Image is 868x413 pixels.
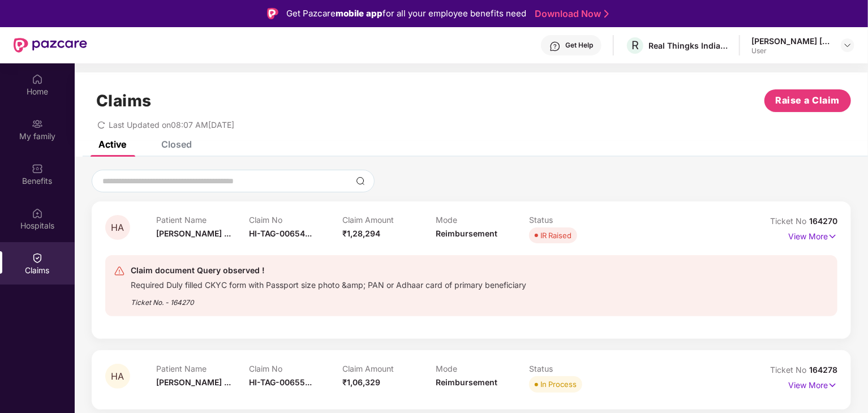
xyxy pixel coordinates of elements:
p: Status [529,215,622,225]
div: [PERSON_NAME] [PERSON_NAME] Pathan [751,36,831,46]
h1: Claims [96,91,152,110]
span: redo [97,120,105,130]
img: svg+xml;base64,PHN2ZyB3aWR0aD0iMjAiIGhlaWdodD0iMjAiIHZpZXdCb3g9IjAgMCAyMCAyMCIgZmlsbD0ibm9uZSIgeG... [32,118,43,130]
img: svg+xml;base64,PHN2ZyBpZD0iSGVscC0zMngzMiIgeG1sbnM9Imh0dHA6Ly93d3cudzMub3JnLzIwMDAvc3ZnIiB3aWR0aD... [549,41,561,52]
p: Claim Amount [342,364,436,373]
div: IR Raised [540,230,571,241]
div: Active [98,139,126,150]
button: Raise a Claim [764,89,851,112]
p: Patient Name [156,215,250,225]
span: ₹1,28,294 [342,229,380,238]
div: In Process [540,378,577,390]
span: Reimbursement [436,229,497,238]
span: HI-TAG-00654... [250,229,312,238]
span: HA [111,372,124,381]
span: Ticket No [770,365,809,375]
span: [PERSON_NAME] ... [156,377,231,387]
p: Claim No [250,364,343,373]
span: HI-TAG-00655... [250,377,312,387]
div: Required Duly filled CKYC form with Passport size photo &amp; PAN or Adhaar card of primary benef... [131,277,526,290]
img: svg+xml;base64,PHN2ZyBpZD0iRHJvcGRvd24tMzJ4MzIiIHhtbG5zPSJodHRwOi8vd3d3LnczLm9yZy8yMDAwL3N2ZyIgd2... [843,41,852,50]
img: svg+xml;base64,PHN2ZyBpZD0iQmVuZWZpdHMiIHhtbG5zPSJodHRwOi8vd3d3LnczLm9yZy8yMDAwL3N2ZyIgd2lkdGg9Ij... [32,163,43,174]
p: Patient Name [156,364,250,373]
span: [PERSON_NAME] ... [156,229,231,238]
div: Ticket No. - 164270 [131,290,526,308]
div: Get Pazcare for all your employee benefits need [286,7,526,20]
span: ₹1,06,329 [342,377,380,387]
span: HA [111,223,124,233]
div: Claim document Query observed ! [131,264,526,277]
span: Ticket No [770,216,809,226]
p: Mode [436,364,529,373]
strong: mobile app [336,8,383,19]
span: R [631,38,639,52]
img: Logo [267,8,278,19]
div: Get Help [565,41,593,50]
div: Real Thingks India Private Limited [648,40,728,51]
p: Status [529,364,622,373]
div: User [751,46,831,55]
img: svg+xml;base64,PHN2ZyBpZD0iQ2xhaW0iIHhtbG5zPSJodHRwOi8vd3d3LnczLm9yZy8yMDAwL3N2ZyIgd2lkdGg9IjIwIi... [32,252,43,264]
span: Last Updated on 08:07 AM[DATE] [109,120,234,130]
img: svg+xml;base64,PHN2ZyBpZD0iSG9zcGl0YWxzIiB4bWxucz0iaHR0cDovL3d3dy53My5vcmcvMjAwMC9zdmciIHdpZHRoPS... [32,208,43,219]
img: svg+xml;base64,PHN2ZyB4bWxucz0iaHR0cDovL3d3dy53My5vcmcvMjAwMC9zdmciIHdpZHRoPSIxNyIgaGVpZ2h0PSIxNy... [828,230,837,243]
a: Download Now [535,8,605,20]
img: svg+xml;base64,PHN2ZyB4bWxucz0iaHR0cDovL3d3dy53My5vcmcvMjAwMC9zdmciIHdpZHRoPSIxNyIgaGVpZ2h0PSIxNy... [828,379,837,392]
img: Stroke [604,8,609,20]
span: 164278 [809,365,837,375]
p: View More [788,376,837,392]
img: svg+xml;base64,PHN2ZyBpZD0iU2VhcmNoLTMyeDMyIiB4bWxucz0iaHR0cDovL3d3dy53My5vcmcvMjAwMC9zdmciIHdpZH... [356,177,365,186]
img: New Pazcare Logo [14,38,87,53]
p: View More [788,227,837,243]
span: 164270 [809,216,837,226]
img: svg+xml;base64,PHN2ZyBpZD0iSG9tZSIgeG1sbnM9Imh0dHA6Ly93d3cudzMub3JnLzIwMDAvc3ZnIiB3aWR0aD0iMjAiIG... [32,74,43,85]
img: svg+xml;base64,PHN2ZyB4bWxucz0iaHR0cDovL3d3dy53My5vcmcvMjAwMC9zdmciIHdpZHRoPSIyNCIgaGVpZ2h0PSIyNC... [114,265,125,277]
p: Claim Amount [342,215,436,225]
span: Reimbursement [436,377,497,387]
div: Closed [161,139,192,150]
p: Mode [436,215,529,225]
span: Raise a Claim [776,93,840,107]
p: Claim No [250,215,343,225]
